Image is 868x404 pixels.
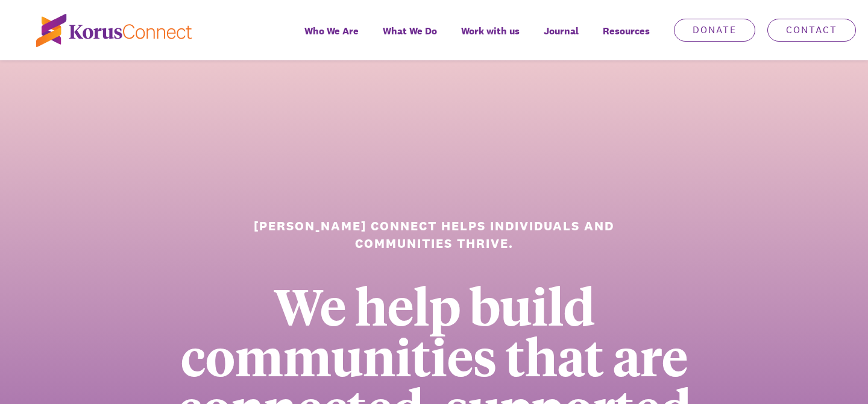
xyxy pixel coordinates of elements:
[383,22,437,40] span: What We Do
[36,14,192,47] img: korus-connect%2Fc5177985-88d5-491d-9cd7-4a1febad1357_logo.svg
[240,217,629,253] h1: [PERSON_NAME] Connect helps individuals and communities thrive.
[292,17,371,60] a: Who We Are
[304,22,359,40] span: Who We Are
[532,17,591,60] a: Journal
[674,19,755,42] a: Donate
[591,17,662,60] div: Resources
[767,19,856,42] a: Contact
[544,22,579,40] span: Journal
[371,17,449,60] a: What We Do
[461,22,520,40] span: Work with us
[449,17,532,60] a: Work with us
